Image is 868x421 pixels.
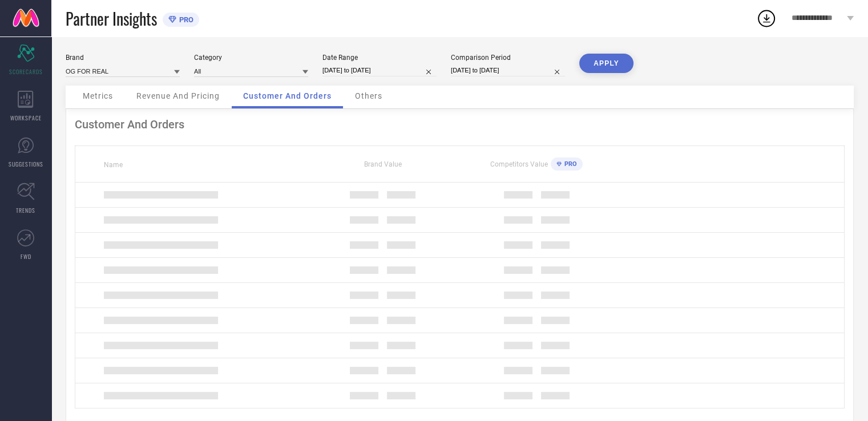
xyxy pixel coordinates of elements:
span: SCORECARDS [9,67,43,76]
span: SUGGESTIONS [9,160,43,168]
div: Category [194,54,308,62]
span: PRO [176,15,193,24]
span: Others [355,91,382,100]
span: FWD [21,252,31,261]
span: Metrics [83,91,113,100]
span: PRO [562,160,577,168]
span: Name [104,161,123,169]
button: APPLY [579,54,633,73]
span: Competitors Value [490,160,548,168]
span: TRENDS [16,206,35,214]
input: Select comparison period [451,64,565,76]
input: Select date range [322,64,437,76]
div: Open download list [756,8,777,29]
span: Partner Insights [66,7,157,30]
span: Customer And Orders [243,91,332,100]
div: Customer And Orders [75,118,845,131]
span: Revenue And Pricing [136,91,220,100]
div: Comparison Period [451,54,565,62]
div: Date Range [322,54,437,62]
span: Brand Value [364,160,402,168]
span: WORKSPACE [10,114,42,122]
div: Brand [66,54,180,62]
